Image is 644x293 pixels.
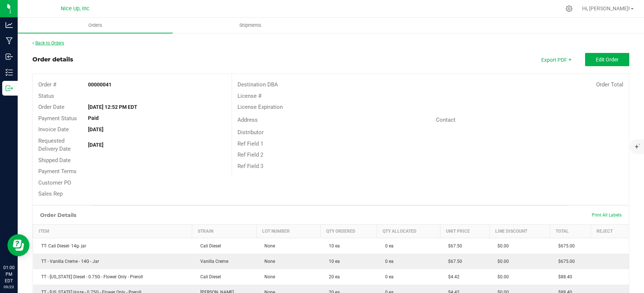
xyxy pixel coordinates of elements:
[237,117,258,123] span: Address
[444,259,462,264] span: $67.50
[261,243,275,249] span: None
[38,259,99,264] span: TT - Vanilla Creme - 14G - Jar
[582,6,630,11] span: Hi, [PERSON_NAME]!
[32,40,64,46] a: Back to Orders
[38,157,71,164] span: Shipped Date
[555,274,572,279] span: $88.40
[32,55,73,64] div: Order details
[494,274,509,279] span: $0.00
[596,57,619,62] span: Edit Order
[261,274,275,279] span: None
[38,168,77,175] span: Payment Terms
[436,117,455,123] span: Contact
[6,85,13,92] inline-svg: Outbound
[237,81,278,88] span: Destination DBA
[88,115,99,121] strong: Paid
[38,93,54,99] span: Status
[494,243,509,249] span: $0.00
[377,224,440,238] th: Qty Allocated
[229,22,271,29] span: Shipments
[237,151,263,158] span: Ref Field 2
[237,104,283,110] span: License Expiration
[237,140,263,147] span: Ref Field 1
[440,224,489,238] th: Unit Price
[381,274,394,279] span: 0 ea
[192,224,256,238] th: Strain
[6,37,13,44] inline-svg: Manufacturing
[18,18,173,33] a: Orders
[7,234,29,256] iframe: Resource center
[237,129,264,136] span: Distributor
[237,93,261,99] span: License #
[564,5,574,12] div: Manage settings
[38,81,56,88] span: Order #
[88,126,103,132] strong: [DATE]
[38,126,69,133] span: Invoice Date
[591,224,629,238] th: Reject
[325,243,340,249] span: 10 ea
[38,190,63,197] span: Sales Rep
[197,274,221,279] span: Cali Diesel
[256,224,320,238] th: Lot Number
[444,243,462,249] span: $67.50
[321,224,377,238] th: Qty Ordered
[534,53,578,66] li: Export PDF
[40,212,76,218] h1: Order Details
[444,274,460,279] span: $4.42
[3,264,14,284] p: 01:00 PM EDT
[494,259,509,264] span: $0.00
[33,224,192,238] th: Item
[38,179,71,186] span: Customer PO
[78,22,112,29] span: Orders
[38,137,71,153] span: Requested Delivery Date
[555,259,575,264] span: $675.00
[197,243,221,249] span: Cali Diesel
[38,274,143,279] span: TT - [US_STATE] Diesel - 0.75G - Flower Only - Preroll
[38,104,64,110] span: Order Date
[173,18,328,33] a: Shipments
[585,53,629,66] button: Edit Order
[555,243,575,249] span: $675.00
[38,243,86,249] span: TT- Cali Diesel- 14g- jar
[237,163,263,169] span: Ref Field 3
[88,104,137,110] strong: [DATE] 12:52 PM EDT
[592,212,622,218] span: Print All Labels
[88,82,112,87] strong: 00000041
[6,21,13,29] inline-svg: Analytics
[88,142,103,148] strong: [DATE]
[38,115,77,122] span: Payment Status
[3,284,14,290] p: 09/23
[325,274,340,279] span: 20 ea
[550,224,591,238] th: Total
[61,6,89,12] span: Nice Up, Inc
[197,259,228,264] span: Vanilla Creme
[381,259,394,264] span: 0 ea
[381,243,394,249] span: 0 ea
[6,53,13,60] inline-svg: Inbound
[596,81,623,88] span: Order Total
[261,259,275,264] span: None
[489,224,550,238] th: Line Discount
[6,69,13,76] inline-svg: Inventory
[325,259,340,264] span: 10 ea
